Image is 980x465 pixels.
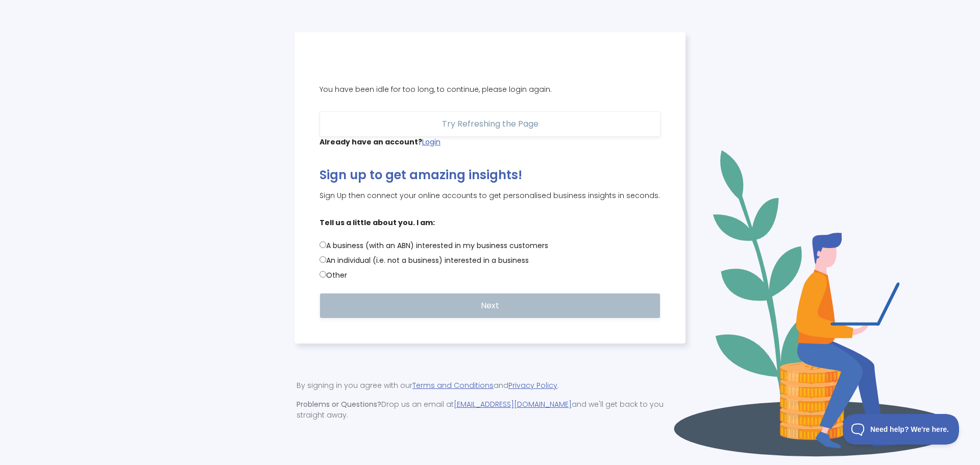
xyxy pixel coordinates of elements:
strong: Problems or Questions? [297,399,381,409]
a: Privacy Policy [508,380,557,390]
input: A business (with an ABN) interested in my business customers [320,241,326,248]
a: Terms and Conditions [412,380,494,390]
strong: Tell us a little about you. I am: [320,217,660,228]
input: An individual (i.e. not a business) interested in a business [320,256,326,263]
iframe: Toggle Customer Support [843,414,960,445]
label: Other [320,270,660,281]
label: A business (with an ABN) interested in my business customers [320,240,660,251]
p: Sign Up then connect your online accounts to get personalised business insights in seconds. [320,190,660,201]
span: Try Refreshing the Page [442,118,538,130]
p: You have been idle for too long, to continue, please login again. [320,84,660,95]
input: Other [320,271,326,278]
p: By signing in you agree with our and . [297,380,683,391]
a: [EMAIL_ADDRESS][DOMAIN_NAME] [454,399,572,409]
a: Login [422,137,440,147]
strong: Already have an account? [320,137,422,147]
p: Drop us an email at and we'll get back to you straight away. [297,399,683,421]
label: An individual (i.e. not a business) interested in a business [320,255,660,266]
h2: Sign up to get amazing insights! [320,168,660,183]
button: Try Refreshing the Page [320,111,660,137]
